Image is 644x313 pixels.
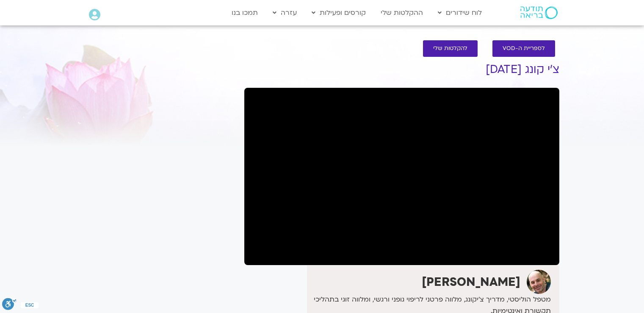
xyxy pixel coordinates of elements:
[307,5,370,21] a: קורסים ופעילות
[434,5,486,21] a: לוח שידורים
[520,6,558,19] img: תודעה בריאה
[492,40,555,57] a: לספריית ה-VOD
[527,270,551,294] img: אריאל מירוז
[422,274,520,290] strong: [PERSON_NAME]
[227,5,262,21] a: תמכו בנו
[503,45,545,52] span: לספריית ה-VOD
[244,63,559,76] h1: צ’י קונג [DATE]
[268,5,301,21] a: עזרה
[376,5,427,21] a: ההקלטות שלי
[433,45,467,52] span: להקלטות שלי
[423,40,478,57] a: להקלטות שלי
